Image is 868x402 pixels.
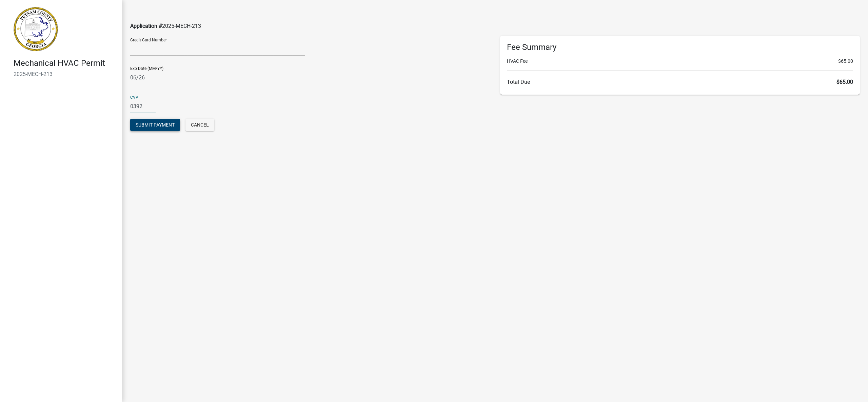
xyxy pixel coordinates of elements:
[14,7,58,51] img: Putnam County, Georgia
[191,122,209,128] span: Cancel
[185,119,214,131] button: Cancel
[507,42,853,52] h6: Fee Summary
[836,79,853,85] span: $65.00
[838,58,853,65] span: $65.00
[130,38,167,42] label: Credit Card Number
[14,58,117,68] h4: Mechanical HVAC Permit
[130,23,162,29] span: Application #
[136,122,175,128] span: Submit Payment
[507,79,853,85] h6: Total Due
[130,119,180,131] button: Submit Payment
[507,58,853,65] li: HVAC Fee
[14,71,117,77] h6: 2025-MECH-213
[162,23,201,29] span: 2025-MECH-213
